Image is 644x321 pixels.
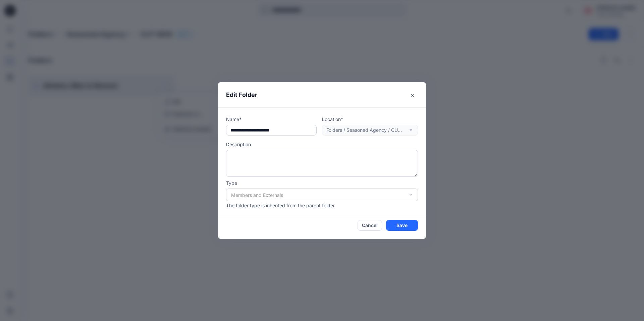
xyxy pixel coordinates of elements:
button: Cancel [358,220,382,231]
p: Location* [322,116,418,123]
button: Save [386,220,418,231]
p: The folder type is inherited from the parent folder [226,202,418,209]
p: Type [226,179,418,186]
button: Close [407,90,418,101]
p: Description [226,141,418,148]
header: Edit Folder [218,82,426,107]
p: Name* [226,116,317,123]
